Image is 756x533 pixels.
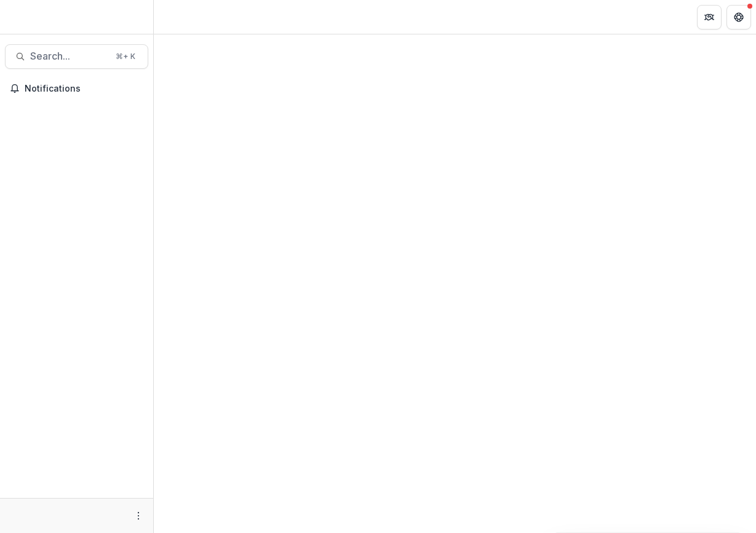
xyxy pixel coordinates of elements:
nav: breadcrumb [159,8,211,26]
button: Notifications [5,79,148,98]
span: Notifications [25,84,143,94]
span: Search... [30,50,108,62]
button: More [131,508,146,523]
div: ⌘ + K [113,50,138,63]
button: Partners [697,5,722,30]
button: Search... [5,44,148,69]
button: Get Help [726,5,751,30]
